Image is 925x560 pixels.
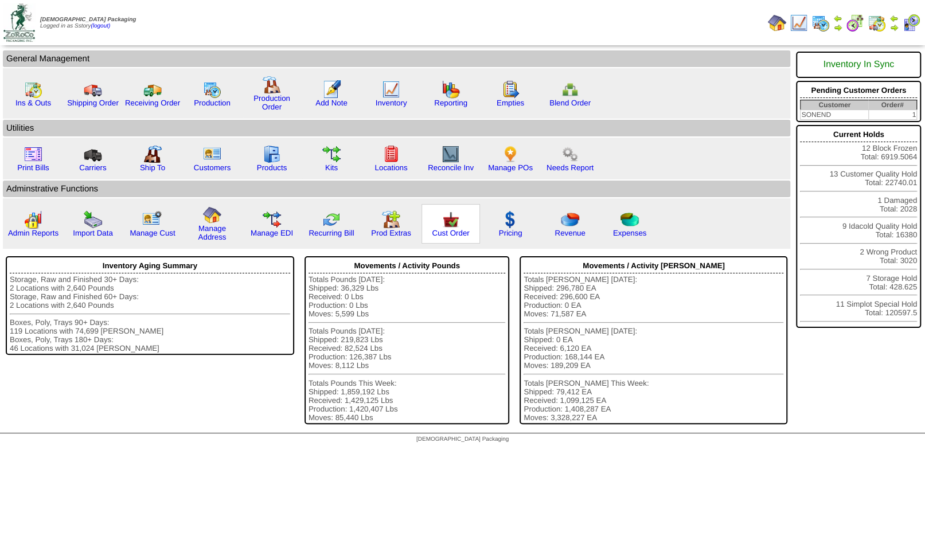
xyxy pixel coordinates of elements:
img: graph.gif [442,80,460,99]
img: workflow.png [561,145,579,163]
img: invoice2.gif [24,145,42,163]
a: Manage Cust [130,229,175,237]
img: calendarinout.gif [24,80,42,99]
img: home.gif [203,206,221,224]
img: cust_order.png [442,210,460,229]
img: managecust.png [142,210,163,229]
div: 12 Block Frozen Total: 6919.5064 13 Customer Quality Hold Total: 22740.01 1 Damaged Total: 2028 9... [796,125,921,328]
img: factory2.gif [143,145,162,163]
a: Carriers [79,163,106,172]
img: pie_chart.png [561,210,579,229]
img: locations.gif [382,145,400,163]
span: [DEMOGRAPHIC_DATA] Packaging [416,436,509,442]
img: pie_chart2.png [620,210,639,229]
img: factory.gif [263,76,281,94]
span: Logged in as Sstory [40,17,136,29]
div: Totals [PERSON_NAME] [DATE]: Shipped: 296,780 EA Received: 296,600 EA Production: 0 EA Moves: 71,... [524,275,783,422]
img: workorder.gif [501,80,520,99]
div: Storage, Raw and Finished 30+ Days: 2 Locations with 2,640 Pounds Storage, Raw and Finished 60+ D... [10,275,290,353]
a: Reporting [434,99,467,107]
div: Movements / Activity [PERSON_NAME] [524,259,783,273]
div: Pending Customer Orders [800,83,917,98]
img: calendarinout.gif [868,14,886,32]
a: Prod Extras [371,229,411,237]
a: Products [257,163,287,172]
a: Production [194,99,231,107]
a: Manage Address [198,224,227,241]
img: arrowright.gif [889,23,899,32]
img: graph2.png [24,210,42,229]
img: truck3.gif [84,145,102,163]
div: Current Holds [800,127,917,142]
img: cabinet.gif [263,145,281,163]
a: Expenses [613,229,647,237]
td: General Management [3,50,790,67]
a: Empties [497,99,524,107]
div: Inventory In Sync [800,54,917,76]
a: Production Order [253,94,290,111]
a: Add Note [315,99,348,107]
img: calendarprod.gif [811,14,830,32]
a: Cust Order [432,229,469,237]
img: line_graph.gif [790,14,808,32]
img: orders.gif [322,80,341,99]
div: Totals Pounds [DATE]: Shipped: 36,329 Lbs Received: 0 Lbs Production: 0 Lbs Moves: 5,599 Lbs Tota... [309,275,506,422]
a: Blend Order [549,99,591,107]
img: truck.gif [84,80,102,99]
a: Kits [325,163,338,172]
img: calendarblend.gif [846,14,864,32]
img: network.png [561,80,579,99]
img: dollar.gif [501,210,520,229]
img: home.gif [768,14,786,32]
a: Revenue [555,229,585,237]
a: Reconcile Inv [428,163,474,172]
img: import.gif [84,210,102,229]
img: truck2.gif [143,80,162,99]
a: Ins & Outs [15,99,51,107]
a: Receiving Order [125,99,180,107]
img: customers.gif [203,145,221,163]
a: Ship To [140,163,165,172]
img: calendarprod.gif [203,80,221,99]
th: Order# [868,100,916,110]
img: arrowleft.gif [889,14,899,23]
a: Import Data [73,229,113,237]
img: line_graph2.gif [442,145,460,163]
a: Manage POs [488,163,533,172]
td: 1 [868,110,916,120]
img: calendarcustomer.gif [902,14,920,32]
td: Adminstrative Functions [3,181,790,197]
img: workflow.gif [322,145,341,163]
img: arrowright.gif [833,23,842,32]
div: Inventory Aging Summary [10,259,290,273]
td: Utilities [3,120,790,136]
img: arrowleft.gif [833,14,842,23]
span: [DEMOGRAPHIC_DATA] Packaging [40,17,136,23]
a: Locations [374,163,407,172]
img: edi.gif [263,210,281,229]
a: Manage EDI [251,229,293,237]
img: reconcile.gif [322,210,341,229]
img: po.png [501,145,520,163]
a: Inventory [376,99,407,107]
th: Customer [801,100,868,110]
a: Customers [194,163,231,172]
a: Pricing [499,229,522,237]
a: Admin Reports [8,229,58,237]
a: Recurring Bill [309,229,354,237]
img: prodextras.gif [382,210,400,229]
img: line_graph.gif [382,80,400,99]
img: zoroco-logo-small.webp [3,3,35,42]
td: SONEND [801,110,868,120]
a: Shipping Order [67,99,119,107]
a: Needs Report [547,163,594,172]
a: (logout) [91,23,110,29]
a: Print Bills [17,163,49,172]
div: Movements / Activity Pounds [309,259,506,273]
